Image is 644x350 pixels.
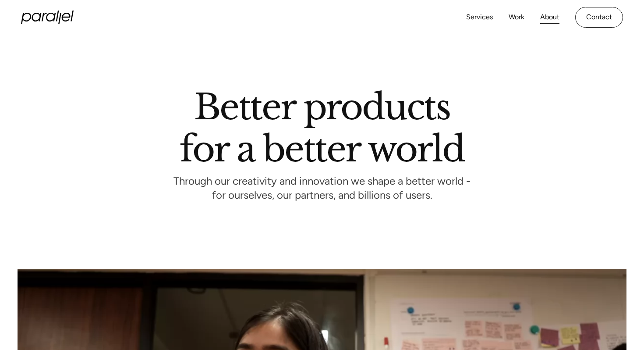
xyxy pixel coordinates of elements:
[466,11,493,24] a: Services
[173,177,471,201] p: Through our creativity and innovation we shape a better world - for ourselves, our partners, and ...
[540,11,559,24] a: About
[575,7,623,28] a: Contact
[180,94,464,162] h1: Better products for a better world
[21,11,74,24] a: home
[509,11,524,24] a: Work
